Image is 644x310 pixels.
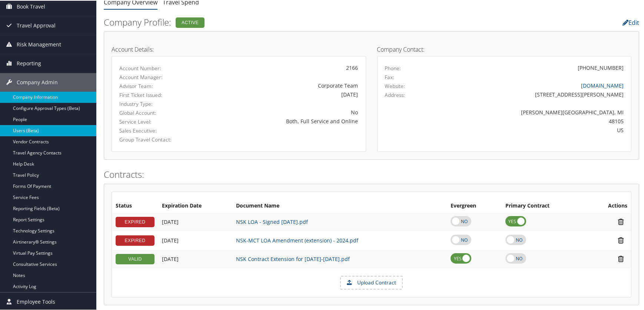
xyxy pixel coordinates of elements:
a: NSK Contract Extension for [DATE]-[DATE].pdf [236,255,350,262]
div: Add/Edit Date [162,236,229,243]
label: Fax: [385,73,395,80]
h4: Company Contact: [377,46,632,52]
label: Advisor Team: [119,82,192,89]
a: NSK-MCT LOA Amendment (extension) - 2024.pdf [236,236,358,243]
th: Primary Contract [502,199,587,212]
th: Document Name [232,199,447,212]
label: Sales Executive: [119,126,192,134]
i: Remove Contract [614,217,627,225]
label: Global Account: [119,108,192,116]
label: Account Manager: [119,73,192,80]
div: Add/Edit Date [162,255,229,262]
label: Service Level: [119,117,192,125]
div: [DATE] [203,90,358,98]
a: [DOMAIN_NAME] [581,81,624,88]
div: EXPIRED [116,216,155,226]
div: VALID [116,253,155,264]
label: Address: [385,91,405,98]
span: [DATE] [162,255,179,262]
div: US [447,125,624,133]
div: [PHONE_NUMBER] [578,63,624,71]
h2: Contracts: [104,167,639,180]
label: First Ticket Issued: [119,91,192,98]
div: 48105 [447,117,624,124]
div: Add/Edit Date [162,218,229,225]
label: Group Travel Contact: [119,135,192,143]
div: 2166 [203,63,358,71]
h2: Company Profile: [104,15,457,28]
span: Travel Approval [17,16,56,34]
a: Edit [623,18,639,26]
div: Corporate Team [203,81,358,89]
label: Upload Contract [341,276,402,288]
span: Risk Management [17,35,61,53]
div: Both, Full Service and Online [203,117,358,124]
th: Evergreen [447,199,501,212]
label: Phone: [385,64,401,71]
th: Actions [587,199,631,212]
h4: Account Details: [112,46,366,52]
div: EXPIRED [116,235,155,245]
label: Account Number: [119,64,192,71]
label: Website: [385,82,405,89]
label: Industry Type: [119,99,192,107]
a: NSK LOA - Signed [DATE].pdf [236,218,308,225]
div: [STREET_ADDRESS][PERSON_NAME] [447,90,624,98]
span: Reporting [17,53,41,72]
th: Status [112,199,158,212]
div: No [203,108,358,115]
div: [PERSON_NAME][GEOGRAPHIC_DATA], MI [447,108,624,115]
span: Company Admin [17,72,58,91]
span: [DATE] [162,218,179,225]
div: Active [176,17,205,27]
i: Remove Contract [614,236,627,244]
th: Expiration Date [158,199,232,212]
span: [DATE] [162,236,179,243]
i: Remove Contract [614,254,627,262]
